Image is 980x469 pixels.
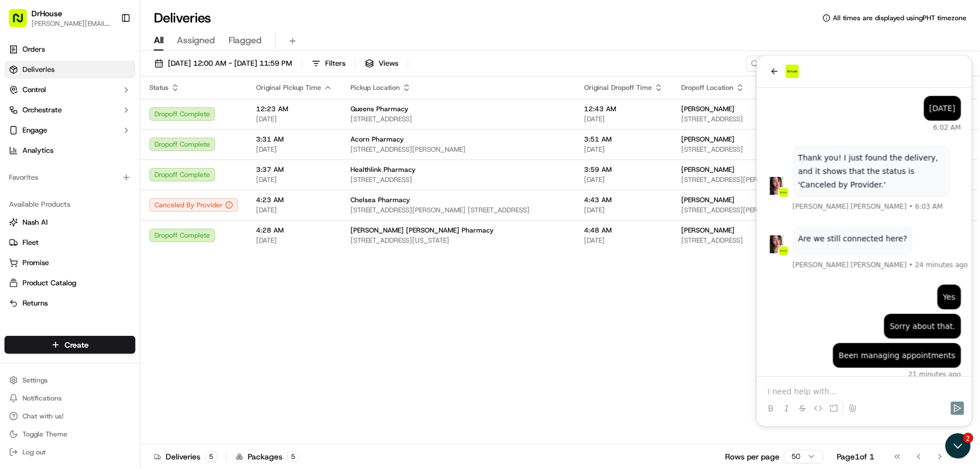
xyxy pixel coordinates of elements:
button: Chat with us! [4,408,135,424]
button: Control [4,81,135,99]
span: [PERSON_NAME] [681,165,735,174]
span: Status [149,83,168,92]
div: 5 [205,452,217,462]
button: Settings [4,372,135,388]
span: Original Pickup Time [256,83,321,92]
button: [PERSON_NAME][EMAIL_ADDRESS][PERSON_NAME][DOMAIN_NAME] [31,19,112,28]
span: [STREET_ADDRESS] [350,115,566,124]
h1: Deliveries [154,9,211,27]
p: Rows per page [725,451,780,462]
div: Deliveries [154,451,217,462]
span: Views [379,58,398,69]
span: 3:37 AM [256,165,332,174]
span: [PERSON_NAME] [681,226,735,235]
span: Analytics [22,145,53,156]
span: [STREET_ADDRESS] [350,175,566,184]
span: Engage [22,125,47,135]
button: Nash AI [4,213,135,231]
button: Promise [4,254,135,272]
div: Favorites [4,169,135,186]
span: [STREET_ADDRESS] [681,236,821,245]
span: Nash AI [22,217,48,227]
span: Control [22,85,46,95]
span: Filters [325,58,345,69]
span: 4:23 AM [256,195,332,204]
span: [STREET_ADDRESS] [681,115,821,124]
button: DrHouse[PERSON_NAME][EMAIL_ADDRESS][PERSON_NAME][DOMAIN_NAME] [4,4,116,31]
button: Log out [4,444,135,460]
span: 3:59 AM [584,165,663,174]
span: 12:23 AM [256,104,332,113]
iframe: Open customer support [944,432,974,462]
span: 3:31 AM [256,135,332,144]
span: Returns [22,298,48,308]
button: Notifications [4,390,135,406]
span: [STREET_ADDRESS][PERSON_NAME] [681,175,821,184]
span: [STREET_ADDRESS] [681,145,821,154]
span: Create [65,339,89,350]
span: [STREET_ADDRESS][US_STATE] [350,236,566,245]
span: Assigned [177,34,215,47]
a: Returns [9,298,131,308]
span: [STREET_ADDRESS][PERSON_NAME] [STREET_ADDRESS] [350,206,566,215]
span: Promise [22,258,49,268]
button: Engage [4,121,135,139]
span: [PERSON_NAME] [681,104,735,113]
button: Returns [4,294,135,312]
a: Product Catalog [9,278,131,288]
span: [DATE] [256,206,332,215]
span: Deliveries [22,65,54,75]
span: Toggle Theme [22,430,67,439]
span: [DATE] [584,206,663,215]
button: DrHouse [31,8,62,19]
span: All [154,34,163,47]
a: Analytics [4,142,135,160]
a: Orders [4,40,135,58]
iframe: Customer support window [756,56,972,426]
span: [DATE] [584,236,663,245]
span: Dropoff Location [681,83,733,92]
span: [PERSON_NAME] [PERSON_NAME] Pharmacy [350,226,494,235]
span: Product Catalog [22,278,76,288]
span: [DATE] [584,145,663,154]
span: Orders [22,44,45,54]
span: Orchestrate [22,105,62,115]
span: Notifications [22,394,62,403]
span: Healthlink Pharmacy [350,165,416,174]
span: 12:43 AM [584,104,663,113]
button: Canceled By Provider [149,198,238,212]
span: [DATE] [256,236,332,245]
span: All times are displayed using PHT timezone [833,13,967,22]
span: 3:51 AM [584,135,663,144]
span: Original Dropoff Time [584,83,652,92]
input: Type to search [746,56,847,71]
span: [STREET_ADDRESS][PERSON_NAME] [350,145,566,154]
span: 4:28 AM [256,226,332,235]
span: [DATE] [584,175,663,184]
button: Orchestrate [4,101,135,119]
span: 4:48 AM [584,226,663,235]
a: Fleet [9,238,131,248]
button: Toggle Theme [4,426,135,442]
button: Create [4,336,135,354]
